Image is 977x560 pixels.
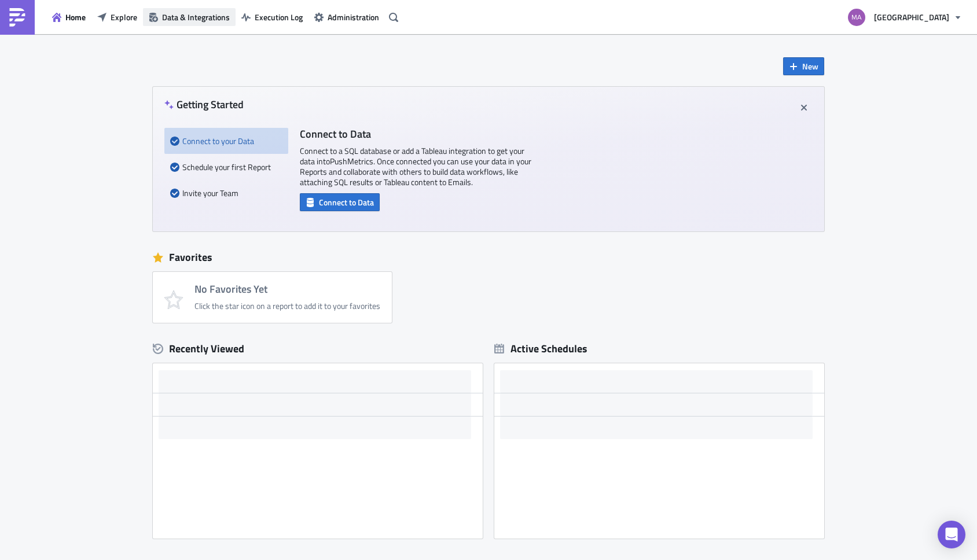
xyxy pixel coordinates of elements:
[164,98,244,110] h4: Getting Started
[300,195,380,207] a: Connect to Data
[153,249,824,266] div: Favorites
[802,60,818,72] span: New
[8,8,27,27] img: PushMetrics
[194,301,380,311] div: Click the star icon on a report to add it to your favorites
[300,193,380,211] button: Connect to Data
[194,283,380,295] h4: No Favorites Yet
[494,342,587,355] div: Active Schedules
[319,196,374,208] span: Connect to Data
[143,8,236,26] button: Data & Integrations
[255,11,303,23] span: Execution Log
[300,146,531,187] p: Connect to a SQL database or add a Tableau integration to get your data into PushMetrics . Once c...
[938,521,965,548] div: Open Intercom Messenger
[91,8,143,26] button: Explore
[153,340,483,358] div: Recently Viewed
[170,154,282,180] div: Schedule your first Report
[841,5,968,30] button: [GEOGRAPHIC_DATA]
[236,8,308,26] button: Execution Log
[783,57,824,75] button: New
[308,8,385,26] button: Administration
[328,11,379,23] span: Administration
[170,180,282,206] div: Invite your Team
[300,128,531,140] h4: Connect to Data
[65,11,86,23] span: Home
[46,8,91,26] button: Home
[847,8,866,27] img: Avatar
[170,128,282,154] div: Connect to your Data
[874,11,949,23] span: [GEOGRAPHIC_DATA]
[111,11,137,23] span: Explore
[162,11,230,23] span: Data & Integrations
